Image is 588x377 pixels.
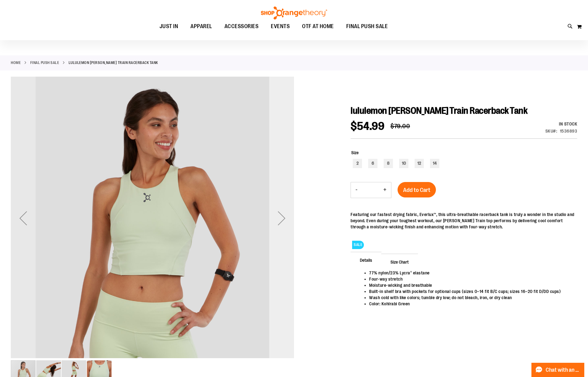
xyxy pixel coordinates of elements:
span: SALE [352,241,364,249]
span: $79.00 [390,123,410,130]
span: OTF AT HOME [302,19,334,33]
a: EVENTS [265,19,296,34]
div: 14 [430,159,439,168]
a: FINAL PUSH SALE [340,19,394,33]
div: Featuring our fastest drying fabric, Everlux™, this ultra-breathable racerback tank is truly a wo... [351,211,577,230]
span: lululemon [PERSON_NAME] Train Racerback Tank [351,105,527,116]
input: Product quantity [362,183,379,197]
a: APPAREL [184,19,218,34]
div: In stock [545,121,577,127]
div: 8 [384,159,393,168]
a: JUST IN [153,19,185,34]
strong: lululemon [PERSON_NAME] Train Racerback Tank [69,60,158,66]
img: Shop Orangetheory [260,6,328,19]
button: Decrease product quantity [351,182,362,198]
span: APPAREL [190,19,212,33]
span: Size Chart [381,254,418,270]
span: EVENTS [271,19,290,33]
span: Add to Cart [403,187,430,193]
button: Increase product quantity [379,182,391,198]
div: 2 [353,159,362,168]
div: Previous [11,77,36,360]
div: Product image for lululemon Wunder Train Racerback Tank [11,77,294,360]
li: Color: Kohlrabi Green [369,301,571,307]
li: Four-way stretch [369,276,571,282]
strong: SKU [545,129,557,133]
li: Moisture-wicking and breathable [369,282,571,288]
img: Product image for lululemon Wunder Train Racerback Tank [11,75,294,358]
li: Wash cold with like colors; tumble dry low; do not bleach, iron, or dry clean [369,294,571,301]
span: ACCESSORIES [224,19,259,33]
span: JUST IN [160,19,178,33]
div: 1536893 [560,128,577,134]
span: Details [351,252,381,268]
div: Availability [545,121,577,127]
a: FINAL PUSH SALE [30,60,59,66]
span: Size [351,150,359,155]
span: $54.99 [351,120,384,133]
div: 10 [399,159,408,168]
button: Add to Cart [398,182,436,197]
li: 77% nylon/23% Lycra® elastane [369,270,571,276]
span: FINAL PUSH SALE [346,19,388,33]
a: Home [11,60,21,66]
a: OTF AT HOME [296,19,340,34]
li: Built-in shelf bra with pockets for optional cups (sizes 0–14 fit B/C cups; sizes 16–20 fit D/DD ... [369,288,571,294]
button: Chat with an Expert [531,363,585,377]
a: ACCESSORIES [218,19,265,34]
div: Next [269,77,294,360]
div: 6 [368,159,377,168]
div: 12 [415,159,424,168]
span: Chat with an Expert [546,367,581,373]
